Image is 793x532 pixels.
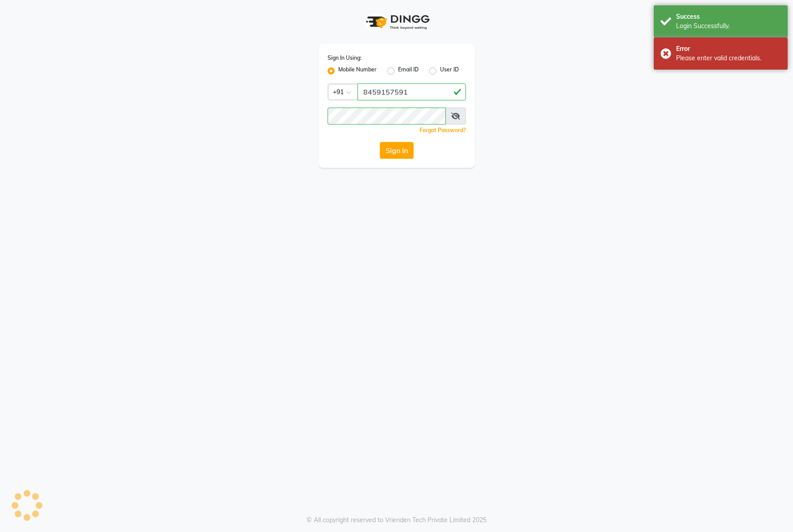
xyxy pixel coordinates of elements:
[328,54,361,62] label: Sign In Using:
[357,83,466,100] input: Username
[676,54,781,63] div: Please enter valid credentials.
[398,66,419,76] label: Email ID
[328,108,446,125] input: Username
[440,66,459,76] label: User ID
[676,12,781,21] div: Success
[380,142,414,159] button: Sign In
[676,21,781,31] div: Login Successfully.
[338,66,377,76] label: Mobile Number
[419,127,466,133] a: Forgot Password?
[676,44,781,54] div: Error
[361,9,432,35] img: logo1.svg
